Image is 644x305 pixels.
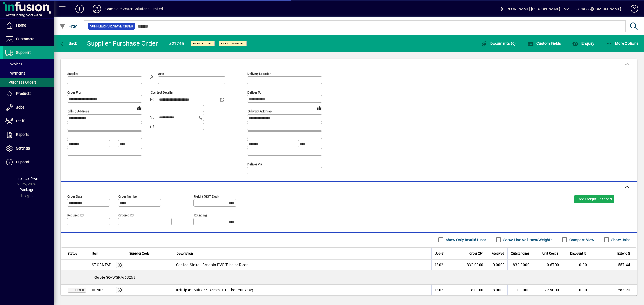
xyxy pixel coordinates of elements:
span: Back [59,41,77,46]
a: Customers [3,32,54,46]
span: Financial Year [15,176,39,181]
span: Description [177,251,193,256]
mat-label: Attn [158,72,164,76]
a: View on map [135,104,144,112]
mat-label: Delivery Location [247,72,271,76]
span: Free Freight Reached [577,197,612,201]
mat-label: Freight (GST excl) [194,194,219,198]
span: Received [70,289,84,292]
span: Order Qty [469,251,483,256]
a: Reports [3,128,54,142]
span: Item [92,251,99,256]
a: View on map [315,104,324,112]
button: Custom Fields [526,39,562,48]
span: Customers [16,37,34,41]
span: Outstanding [511,251,529,256]
div: Supplier Purchase Order [87,39,158,48]
span: Staff [16,119,24,123]
a: Invoices [3,59,54,69]
span: Supplier Code [129,251,149,256]
label: Compact View [568,237,594,243]
span: Filter [59,24,77,28]
button: Back [58,39,79,48]
mat-label: Required by [67,213,84,217]
span: Products [16,91,31,96]
td: 832.0000 [464,260,486,270]
td: 0.6700 [532,260,562,270]
div: #21745 [169,39,184,48]
label: Show Jobs [610,237,630,243]
label: Show Only Invalid Lines [445,237,486,243]
button: Add [71,4,88,14]
span: IrriClip #3 Suits 24-32mm OD Tube - 500/Bag [176,287,253,293]
td: 832.0000 [507,260,532,270]
button: Profile [88,4,105,14]
span: Job # [435,251,443,256]
mat-label: Order date [67,194,82,198]
span: Unit Cost $ [542,251,558,256]
span: Jobs [16,105,24,109]
mat-label: Rounding [194,213,207,217]
a: Jobs [3,101,54,114]
span: Extend $ [617,251,630,256]
mat-label: Order from [67,91,83,94]
span: Supplier Purchase Order [90,24,133,29]
td: 557.44 [590,260,637,270]
span: Reports [16,132,29,137]
span: Invoices [5,62,22,66]
span: Home [16,23,26,27]
label: Show Line Volumes/Weights [502,237,552,243]
mat-label: Deliver via [247,162,262,166]
span: More Options [606,41,639,46]
div: ST-CANTAD [92,262,111,267]
button: Enquiry [571,39,596,48]
span: 1802 [434,262,443,267]
span: Settings [16,146,30,150]
mat-label: Ordered by [118,213,134,217]
span: Enquiry [572,41,594,46]
button: More Options [605,39,640,48]
a: Staff [3,114,54,128]
span: Purchase Orders [5,80,36,84]
span: Part Filled [193,42,213,45]
td: 0.0000 [486,260,507,270]
span: Status [68,251,77,256]
a: Purchase Orders [3,78,54,87]
td: 0.00 [562,260,590,270]
td: 583.20 [590,285,637,295]
span: Discount % [570,251,586,256]
div: IRRI03 [92,287,104,293]
mat-label: Order number [118,194,138,198]
div: Quote SO/WSP/663263 [61,270,637,284]
mat-label: Supplier [67,72,78,76]
app-page-header-button: Back [54,39,83,48]
td: 0.00 [562,285,590,295]
div: Complete Water Solutions Limited [105,5,163,13]
td: 8.0000 [464,285,486,295]
span: Cantad Stake - Accepts PVC Tube or Riser [176,262,248,267]
a: Products [3,87,54,101]
a: Home [3,19,54,32]
a: Knowledge Base [627,1,637,18]
div: [PERSON_NAME] [PERSON_NAME][EMAIL_ADDRESS][DOMAIN_NAME] [501,5,621,13]
button: Filter [58,21,79,31]
span: Suppliers [16,50,31,55]
td: 72.9000 [532,285,562,295]
a: Payments [3,69,54,78]
mat-label: Deliver To [247,91,261,94]
span: Support [16,160,30,164]
a: Settings [3,142,54,155]
span: Payments [5,71,25,75]
span: Documents (0) [481,41,516,46]
span: Custom Fields [527,41,561,46]
span: Package [20,188,34,192]
span: Part Invoiced [221,42,244,45]
span: Received [492,251,504,256]
td: 8.0000 [486,285,507,295]
td: 0.0000 [507,285,532,295]
a: Support [3,155,54,169]
button: Documents (0) [480,39,517,48]
span: 1802 [434,287,443,293]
